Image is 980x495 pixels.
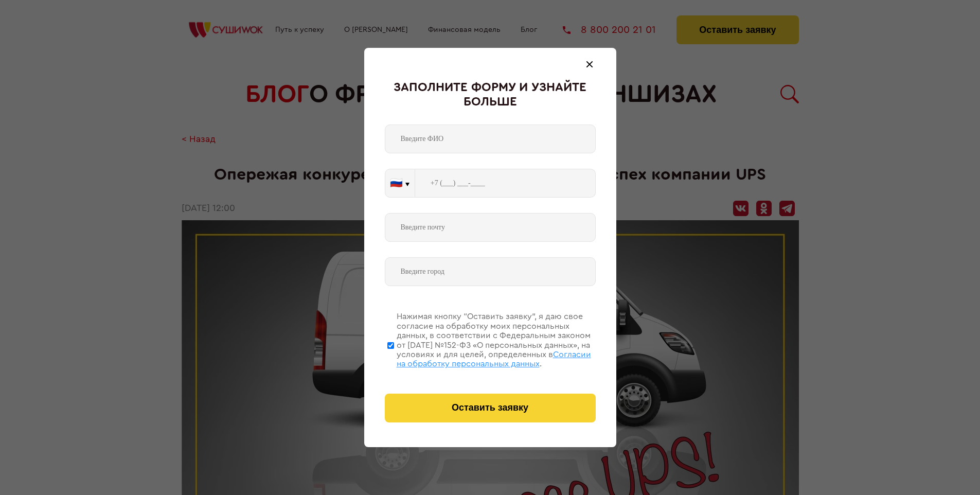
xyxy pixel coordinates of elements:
[397,312,596,368] div: Нажимая кнопку “Оставить заявку”, я даю свое согласие на обработку моих персональных данных, в со...
[385,125,596,153] input: Введите ФИО
[397,350,591,368] span: Согласии на обработку персональных данных
[415,169,596,198] input: +7 (___) ___-____
[385,394,596,422] button: Оставить заявку
[385,257,596,286] input: Введите город
[385,169,415,197] button: 🇷🇺
[385,81,596,109] div: Заполните форму и узнайте больше
[385,213,596,242] input: Введите почту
